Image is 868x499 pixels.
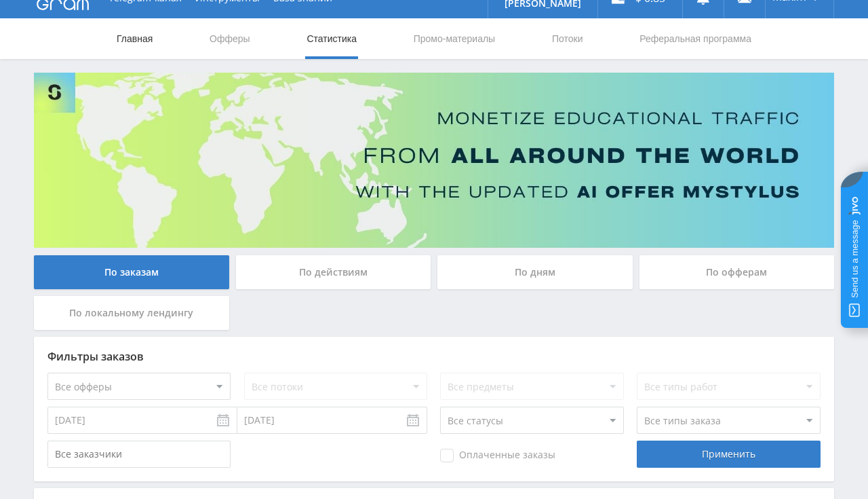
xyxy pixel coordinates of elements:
[34,296,229,330] div: По локальному лендингу
[437,255,633,289] div: По дням
[412,18,496,59] a: Промо-материалы
[638,18,753,59] a: Реферальная программа
[236,255,431,289] div: По действиям
[637,441,820,468] div: Применить
[208,18,252,59] a: Офферы
[115,18,154,59] a: Главная
[34,255,229,289] div: По заказам
[47,441,231,468] input: Все заказчики
[639,255,835,289] div: По офферам
[47,350,821,363] div: Фильтры заказов
[305,18,358,59] a: Статистика
[440,449,555,462] span: Оплаченные заказы
[34,73,834,248] img: Banner
[551,18,585,59] a: Потоки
